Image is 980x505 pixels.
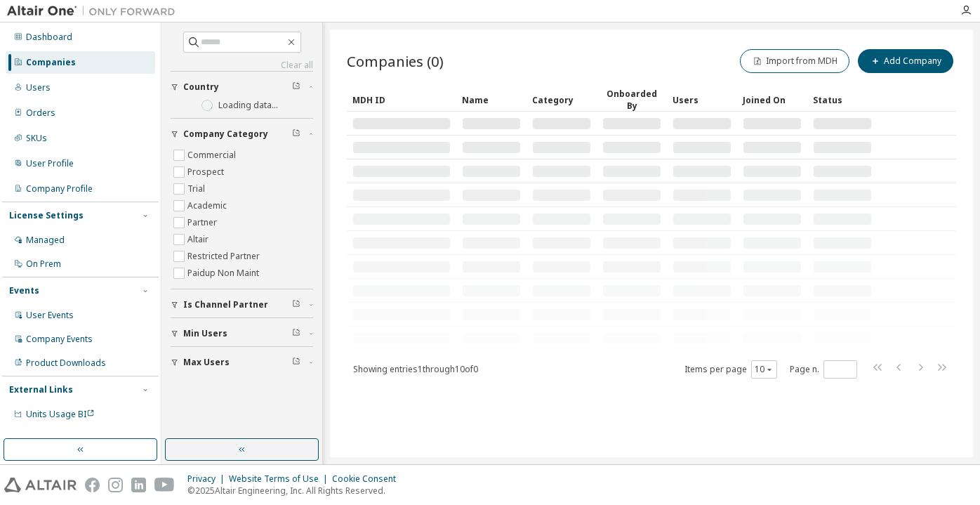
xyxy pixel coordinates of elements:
[858,49,953,73] button: Add Company
[532,88,591,111] div: Category
[292,328,300,339] span: Clear filter
[684,360,777,379] span: Items per page
[26,358,106,369] div: Product Downloads
[171,318,313,349] button: Min Users
[187,164,227,181] label: Prospect
[26,57,76,68] div: Companies
[7,4,183,18] img: Altair One
[352,88,451,111] div: MDH ID
[292,357,300,368] span: Clear filter
[187,265,262,282] label: Paidup Non Maint
[218,100,278,111] label: Loading data...
[790,360,857,379] span: Page n.
[292,299,300,310] span: Clear filter
[187,473,229,485] div: Privacy
[347,51,444,71] span: Companies (0)
[171,119,313,150] button: Company Category
[183,357,230,368] span: Max Users
[462,88,521,111] div: Name
[332,473,404,485] div: Cookie Consent
[183,129,268,140] span: Company Category
[292,129,300,140] span: Clear filter
[26,183,93,195] div: Company Profile
[108,478,123,492] img: instagram.svg
[353,363,478,375] span: Showing entries 1 through 10 of 0
[229,473,332,485] div: Website Terms of Use
[9,285,39,296] div: Events
[26,133,47,144] div: SKUs
[4,478,77,492] img: altair_logo.svg
[26,235,65,246] div: Managed
[187,248,263,265] label: Restricted Partner
[85,478,100,492] img: facebook.svg
[183,299,268,310] span: Is Channel Partner
[602,88,661,112] div: Onboarded By
[26,32,72,43] div: Dashboard
[743,88,802,111] div: Joined On
[26,258,61,270] div: On Prem
[171,289,313,320] button: Is Channel Partner
[740,49,849,73] button: Import from MDH
[9,210,84,221] div: License Settings
[26,107,55,119] div: Orders
[171,72,313,103] button: Country
[9,384,73,395] div: External Links
[131,478,146,492] img: linkedin.svg
[26,310,74,321] div: User Events
[26,158,74,169] div: User Profile
[292,81,300,93] span: Clear filter
[171,347,313,378] button: Max Users
[183,81,219,93] span: Country
[26,334,93,345] div: Company Events
[673,88,731,111] div: Users
[187,214,220,231] label: Partner
[154,478,175,492] img: youtube.svg
[183,328,227,339] span: Min Users
[755,364,774,375] button: 10
[26,408,95,420] span: Units Usage BI
[171,60,313,71] a: Clear all
[187,197,230,214] label: Academic
[26,82,51,93] div: Users
[187,485,404,497] p: © 2025 Altair Engineering, Inc. All Rights Reserved.
[187,231,211,248] label: Altair
[187,181,208,197] label: Trial
[187,147,239,164] label: Commercial
[813,88,872,111] div: Status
